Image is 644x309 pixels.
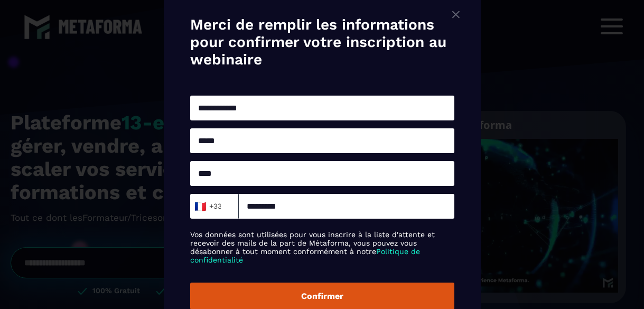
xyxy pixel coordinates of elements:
[190,15,454,68] h4: Merci de remplir les informations pour confirmer votre inscription au webinaire
[221,198,229,214] input: Search for option
[197,199,219,213] span: +33
[450,7,462,21] img: close
[190,230,454,264] label: Vos données sont utilisées pour vous inscrire à la liste d'attente et recevoir des mails de la pa...
[193,199,207,213] span: 🇫🇷
[190,282,454,309] button: Confirmer
[190,247,420,264] a: Politique de confidentialité
[190,193,239,218] div: Search for option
